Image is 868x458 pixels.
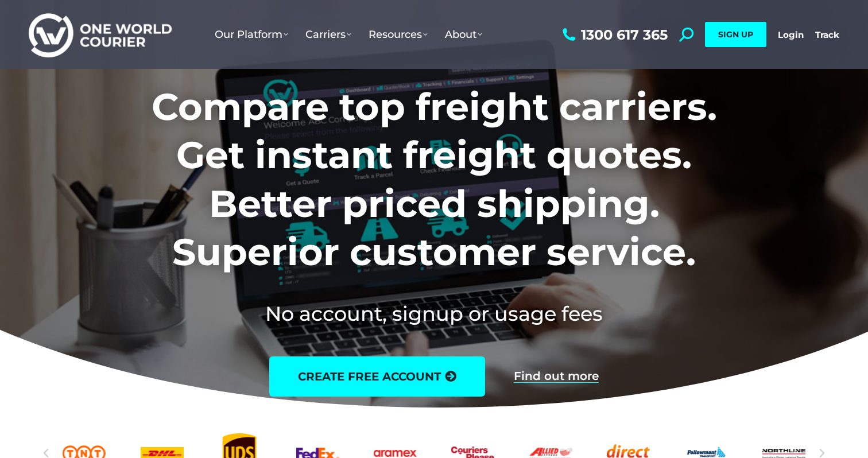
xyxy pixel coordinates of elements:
[815,29,839,40] a: Track
[269,356,485,397] a: create free account
[215,28,288,41] span: Our Platform
[206,17,297,52] a: Our Platform
[297,17,360,52] a: Carriers
[76,300,793,328] h2: No account, signup or usage fees
[705,22,766,47] a: SIGN UP
[305,28,351,41] span: Carriers
[369,28,428,41] span: Resources
[445,28,482,41] span: About
[514,370,599,383] a: Find out more
[778,29,804,40] a: Login
[29,11,172,58] img: One World Courier
[436,17,491,52] a: About
[718,29,753,40] span: SIGN UP
[76,83,793,277] h1: Compare top freight carriers. Get instant freight quotes. Better priced shipping. Superior custom...
[560,28,668,42] a: 1300 617 365
[360,17,436,52] a: Resources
